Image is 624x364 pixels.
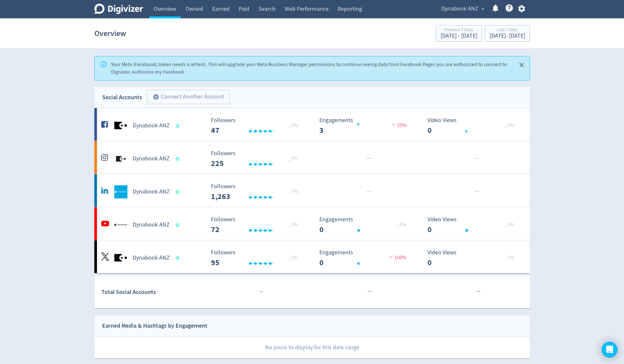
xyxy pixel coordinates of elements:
a: Dynabook ANZ undefinedDynabook ANZ Followers --- _ 0% Followers 1,263 ······ [94,174,530,207]
svg: Followers --- [208,117,306,135]
svg: Engagements 3 [316,117,414,135]
div: Earned Media & Hashtags by Engagement [102,321,207,331]
span: · [369,155,371,163]
span: _ 0% [288,122,298,129]
button: Dynabook ANZ [439,4,486,14]
span: · [370,288,371,296]
div: Your Meta (Facebook) token needs a refresh. This will upgrade your Meta Business Manager permissi... [111,58,511,78]
div: Last 7 Days [490,27,525,33]
span: · [368,188,369,196]
span: · [259,288,260,296]
svg: Followers --- [208,216,306,234]
span: · [476,188,478,196]
span: _ 0% [288,188,298,195]
svg: Followers --- [208,150,306,168]
span: · [369,288,370,296]
svg: Video Views 0 [424,117,522,135]
button: Previous 7 Days[DATE] - [DATE] [436,25,482,42]
span: Data last synced: 4 Sep 2025, 3:02pm (AEST) [176,157,181,161]
span: · [478,188,479,196]
h5: Dynabook ANZ [133,254,170,262]
span: _ 0% [396,221,407,228]
svg: Followers --- [208,183,306,201]
a: Authorize my Facebook [132,68,184,75]
span: · [475,188,476,196]
span: Data last synced: 3 Sep 2025, 11:02pm (AEST) [176,256,181,260]
a: Dynabook ANZ undefinedDynabook ANZ Followers --- _ 0% Followers 225 ······ [94,141,530,174]
svg: Video Views 0 [424,249,522,267]
span: · [479,288,481,296]
div: Open Intercom Messenger [602,342,617,357]
img: Dynabook ANZ undefined [114,251,127,264]
svg: Video Views 0 [424,216,522,234]
span: 25% [390,122,407,129]
span: 100% [388,254,407,261]
span: · [367,155,368,163]
h1: Overview [94,23,126,44]
span: _ 0% [288,221,298,228]
span: · [476,155,478,163]
h5: Dynabook ANZ [133,122,170,130]
img: negative-performance.svg [388,254,394,259]
img: Dynabook ANZ undefined [114,119,127,132]
svg: Engagements 0 [316,249,414,267]
span: Data last synced: 4 Sep 2025, 3:02pm (AEST) [176,124,181,128]
span: · [478,155,479,163]
span: · [475,155,476,163]
span: · [478,288,479,296]
span: expand_more [480,6,486,12]
div: Social Accounts [102,93,142,102]
a: Dynabook ANZ undefinedDynabook ANZ Followers --- _ 0% Followers 47 Engagements 3 Engagements 3 25... [94,108,530,141]
span: _ 0% [288,155,298,162]
span: · [260,288,262,296]
a: Connect Another Account [142,91,230,104]
h5: Dynabook ANZ [133,155,170,163]
span: · [368,288,369,296]
span: Data last synced: 4 Sep 2025, 1:01pm (AEST) [176,223,181,227]
img: Dynabook ANZ undefined [114,218,127,231]
button: Connect Another Account [147,90,230,104]
span: Dynabook ANZ [441,4,478,14]
img: Dynabook ANZ undefined [114,185,127,198]
span: · [477,288,478,296]
span: add_circle [153,94,159,100]
span: Data last synced: 4 Sep 2025, 7:01am (AEST) [176,190,181,194]
span: · [369,188,371,196]
button: Close [516,60,527,70]
span: _ 0% [504,122,515,129]
div: [DATE] - [DATE] [441,33,477,39]
span: _ 0% [288,254,298,261]
h5: Dynabook ANZ [133,221,170,229]
div: Total Social Accounts [102,287,206,297]
span: _ 0% [504,254,515,261]
a: Dynabook ANZ undefinedDynabook ANZ Followers --- _ 0% Followers 72 Engagements 0 Engagements 0 _ ... [94,207,530,240]
div: Previous 7 Days [441,27,477,33]
span: · [367,188,368,196]
svg: Followers --- [208,249,306,267]
svg: Engagements 0 [316,216,414,234]
div: [DATE] - [DATE] [490,33,525,39]
a: Dynabook ANZ undefinedDynabook ANZ Followers --- _ 0% Followers 95 Engagements 0 Engagements 0 10... [94,240,530,273]
span: _ 0% [504,221,515,228]
span: · [262,288,263,296]
span: · [368,155,369,163]
img: negative-performance.svg [390,122,397,127]
p: No posts to display for this date range [95,337,530,358]
button: Last 7 Days[DATE]- [DATE] [485,25,530,42]
h5: Dynabook ANZ [133,188,170,196]
img: Dynabook ANZ undefined [114,152,127,165]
